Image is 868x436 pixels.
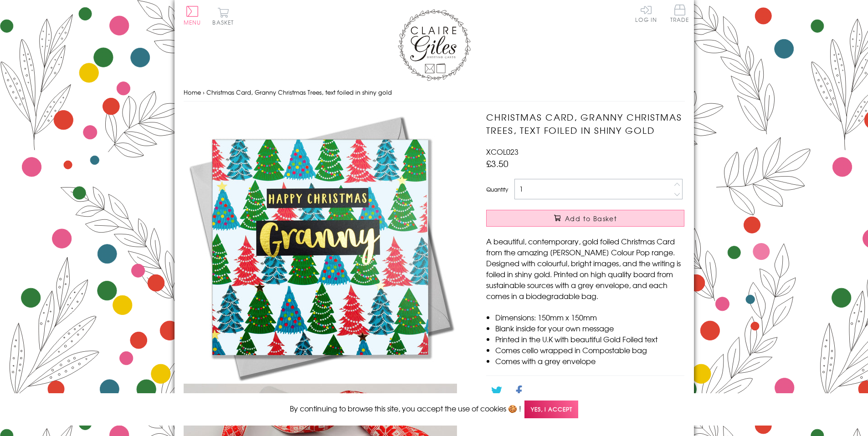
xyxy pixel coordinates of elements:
span: Yes, I accept [524,401,578,418]
span: XCOL023 [486,146,519,157]
nav: breadcrumbs [184,83,685,102]
span: Christmas Card, Granny Christmas Trees, text foiled in shiny gold [206,88,392,96]
button: Add to Basket [486,210,684,227]
h1: Christmas Card, Granny Christmas Trees, text foiled in shiny gold [486,111,684,137]
li: Printed in the U.K with beautiful Gold Foiled text [495,334,684,345]
span: › [203,88,205,96]
button: Basket [211,7,236,25]
a: Trade [670,5,689,24]
img: Christmas Card, Granny Christmas Trees, text foiled in shiny gold [184,111,457,384]
li: Blank inside for your own message [495,323,684,334]
span: Trade [670,5,689,22]
li: Comes cello wrapped in Compostable bag [495,345,684,355]
label: Quantity [486,185,508,193]
p: A beautiful, contemporary, gold foiled Christmas Card from the amazing [PERSON_NAME] Colour Pop r... [486,236,684,301]
span: £3.50 [486,157,508,170]
span: Add to Basket [565,214,617,223]
li: Dimensions: 150mm x 150mm [495,312,684,323]
a: Log In [635,5,657,22]
li: Comes with a grey envelope [495,355,684,366]
span: Menu [184,18,201,26]
button: Menu [184,6,201,25]
a: Home [184,88,201,96]
img: Claire Giles Greetings Cards [398,9,471,81]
